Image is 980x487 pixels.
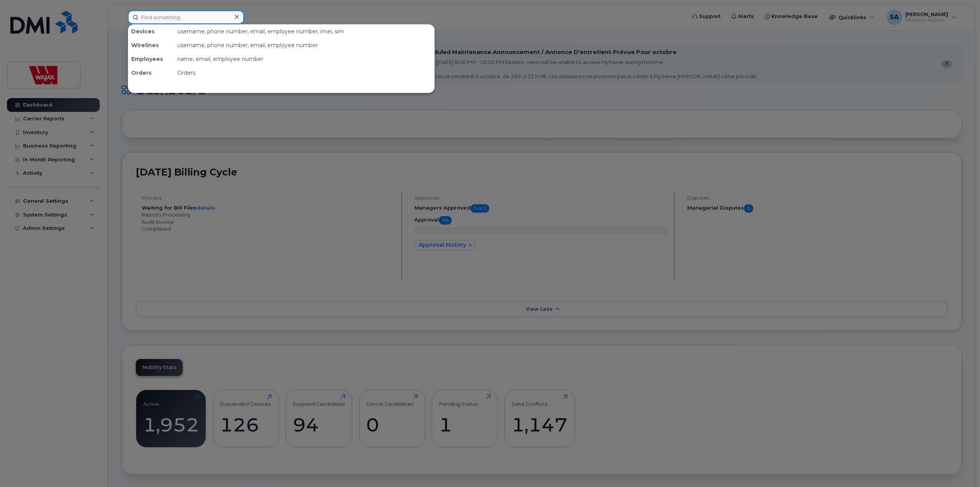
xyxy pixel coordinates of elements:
div: Employees [128,52,174,66]
div: Orders [174,66,434,80]
div: Orders [128,66,174,80]
div: username, phone number, email, employee number [174,38,434,52]
div: name, email, employee number [174,52,434,66]
div: Wirelines [128,38,174,52]
div: username, phone number, email, employee number, imei, sim [174,25,434,38]
div: Devices [128,25,174,38]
